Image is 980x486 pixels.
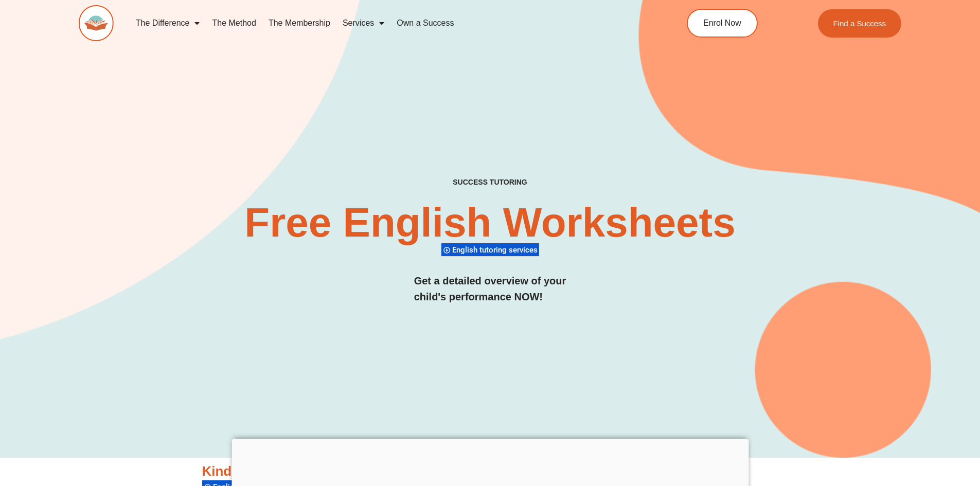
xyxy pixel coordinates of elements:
[336,11,390,35] a: Services
[202,463,778,480] h3: Kinder English Worksheets
[441,243,539,257] div: English tutoring services
[206,11,262,35] a: The Method
[833,20,886,27] span: Find a Success
[368,178,612,187] h4: SUCCESS TUTORING​
[219,202,762,243] h2: Free English Worksheets​
[130,11,640,35] nav: Menu
[390,11,460,35] a: Own a Success
[262,11,336,35] a: The Membership
[687,9,758,38] a: Enrol Now
[130,11,206,35] a: The Difference
[414,273,566,305] h3: Get a detailed overview of your child's performance NOW!
[452,245,541,255] span: English tutoring services
[818,9,902,38] a: Find a Success
[703,19,741,27] span: Enrol Now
